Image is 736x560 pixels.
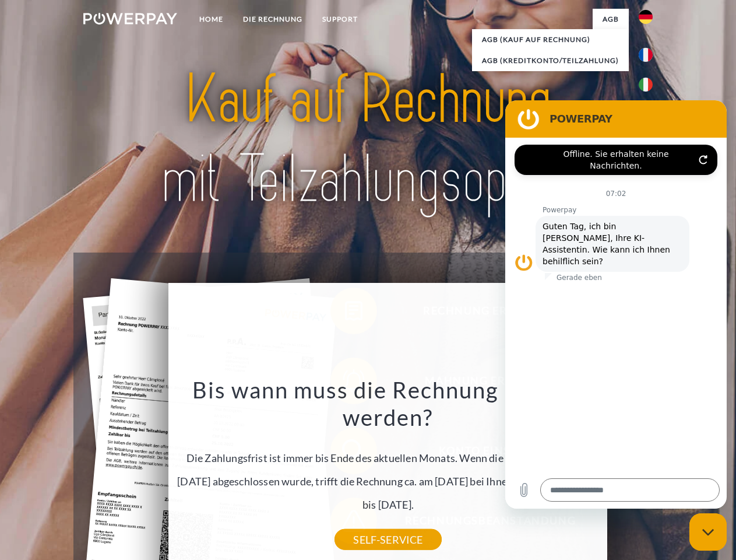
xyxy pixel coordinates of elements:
a: AGB (Kauf auf Rechnung) [472,29,629,50]
a: AGB (Kreditkonto/Teilzahlung) [472,50,629,71]
iframe: Messaging-Fenster [505,100,727,509]
img: de [639,10,653,24]
img: it [639,78,653,92]
img: fr [639,48,653,62]
div: Die Zahlungsfrist ist immer bis Ende des aktuellen Monats. Wenn die Bestellung z.B. am [DATE] abg... [175,376,601,540]
img: title-powerpay_de.svg [111,56,625,223]
iframe: Schaltfläche zum Öffnen des Messaging-Fensters; Konversation läuft [689,513,727,551]
img: logo-powerpay-white.svg [83,13,177,24]
a: SELF-SERVICE [334,529,441,550]
a: DIE RECHNUNG [233,9,312,30]
a: agb [593,9,629,30]
h3: Bis wann muss die Rechnung bezahlt werden? [175,376,601,432]
a: Home [189,9,233,30]
a: SUPPORT [312,9,368,30]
